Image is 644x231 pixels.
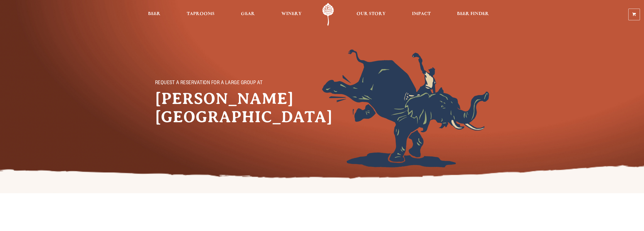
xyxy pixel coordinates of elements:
h1: [PERSON_NAME][GEOGRAPHIC_DATA] [155,90,277,126]
a: Our Story [353,3,389,26]
a: Impact [409,3,434,26]
span: Taprooms [187,12,215,16]
a: Beer Finder [454,3,492,26]
a: Taprooms [183,3,218,26]
a: Winery [278,3,305,26]
a: Gear [238,3,258,26]
span: Beer Finder [457,12,489,16]
span: Winery [281,12,302,16]
span: Our Story [357,12,386,16]
span: Beer [148,12,160,16]
p: Request a reservation for a large group at [155,80,266,86]
span: Gear [241,12,255,16]
span: Impact [412,12,431,16]
a: Beer [145,3,164,26]
img: Foreground404 [322,49,489,167]
a: Odell Home [319,3,338,26]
